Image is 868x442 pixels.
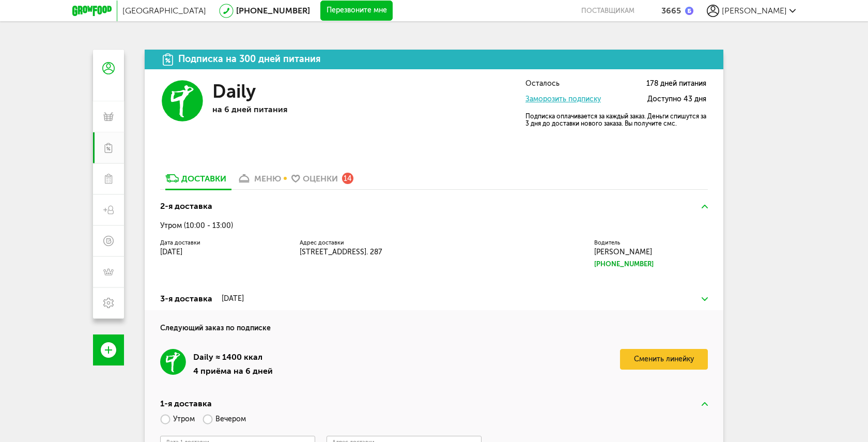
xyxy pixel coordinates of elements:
div: [DATE] [222,295,244,303]
h4: Следующий заказ по подписке [160,310,708,333]
img: arrow-down-green.fb8ae4f.svg [702,297,708,301]
div: 1-я доставка [160,398,212,410]
div: 14 [342,173,353,184]
h3: Daily [212,80,256,102]
button: Перезвоните мне [320,1,393,21]
div: 3-я доставка [160,293,212,305]
div: Оценки [303,174,338,184]
div: меню [254,174,281,184]
a: меню [231,173,286,189]
div: Утром (10:00 - 13:00) [160,222,708,230]
div: Доставки [181,174,226,184]
p: Подписка оплачивается за каждый заказ. Деньги спишутся за 3 дня до доставки нового заказа. Вы пол... [525,113,706,127]
a: Заморозить подписку [525,95,601,103]
div: Daily ≈ 1400 ккал [193,349,273,365]
img: bonus_b.cdccf46.png [685,7,693,15]
span: [PERSON_NAME] [722,6,787,16]
span: Осталось [525,80,560,88]
label: Водитель [594,240,708,246]
a: Оценки 14 [286,173,359,189]
a: [PHONE_NUMBER] [594,259,708,269]
label: Адрес доставки [300,240,439,246]
p: на 6 дней питания [212,104,362,114]
span: [STREET_ADDRESS]. 287 [300,248,382,256]
span: [DATE] [160,248,182,256]
span: [PERSON_NAME] [594,248,652,256]
img: arrow-up-green.5eb5f82.svg [702,205,708,208]
span: 178 дней питания [646,80,706,88]
a: Доставки [160,173,231,189]
span: [GEOGRAPHIC_DATA] [122,6,206,16]
div: 4 приёма на 6 дней [193,365,273,377]
span: Доступно 43 дня [647,96,706,103]
a: [PHONE_NUMBER] [236,6,310,16]
a: Сменить линейку [620,349,708,370]
img: icon.da23462.svg [163,53,173,66]
label: Утром [160,410,195,428]
div: 2-я доставка [160,200,212,212]
img: arrow-up-green.5eb5f82.svg [702,402,708,406]
label: Дата доставки [160,240,284,246]
div: Подписка на 300 дней питания [178,54,321,64]
div: 3665 [661,6,681,16]
label: Вечером [203,410,246,428]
